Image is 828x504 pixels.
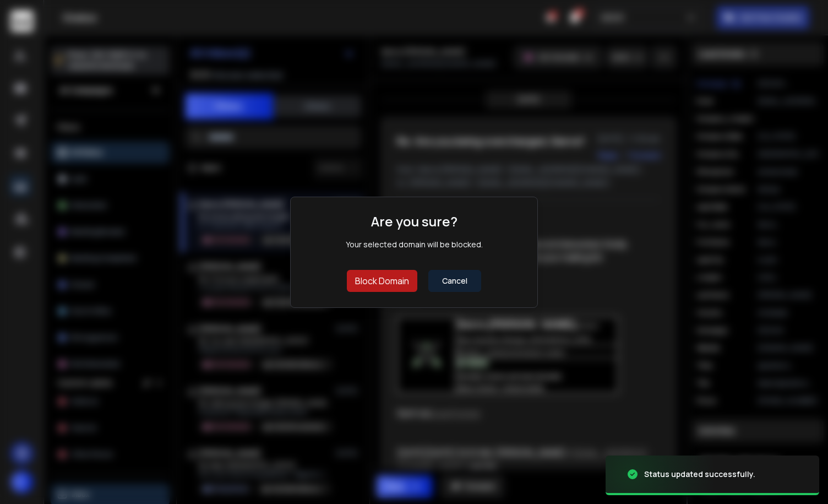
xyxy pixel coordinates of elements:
h1: Are you sure? [371,213,457,230]
div: Status updated successfully. [644,469,755,480]
button: Block Domain [347,270,417,292]
div: Your selected domain will be blocked. [346,239,483,250]
button: Cancel [428,270,481,292]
